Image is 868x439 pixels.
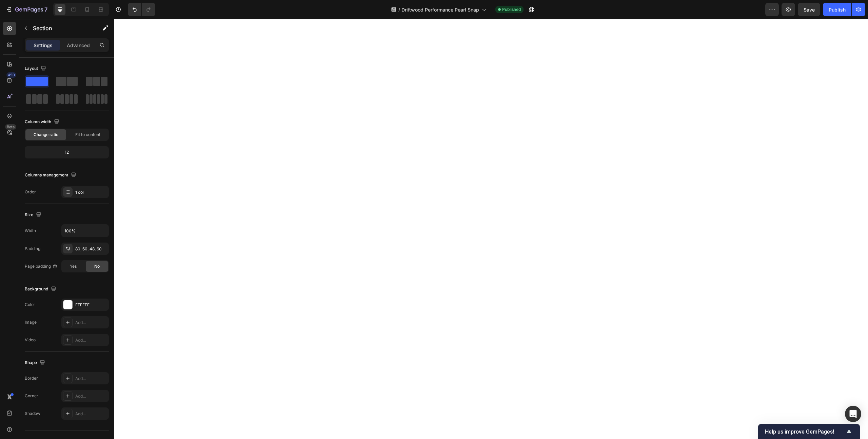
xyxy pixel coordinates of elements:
div: Beta [5,124,16,130]
span: Save [804,7,815,13]
div: Border [25,375,38,381]
button: Save [798,3,820,16]
div: Add... [75,376,107,382]
p: 7 [44,5,47,14]
div: Shape [25,358,46,367]
div: 80, 60, 48, 60 [75,246,107,252]
div: 12 [26,148,107,157]
div: 450 [6,72,16,78]
button: 7 [3,3,51,16]
p: Section [33,24,88,32]
div: Padding [25,246,40,252]
span: No [94,263,100,269]
div: Video [25,337,36,343]
div: Add... [75,337,107,343]
p: Settings [34,42,53,49]
span: Fit to content [75,132,100,138]
div: Publish [829,6,846,13]
div: Corner [25,393,38,399]
div: Color [25,302,35,308]
div: Add... [75,393,107,399]
div: Undo/Redo [128,3,155,16]
div: Add... [75,411,107,417]
span: Yes [70,263,77,269]
button: Show survey - Help us improve GemPages! [765,427,853,436]
div: Shadow [25,411,40,417]
iframe: Design area [114,19,868,439]
span: Change ratio [34,132,58,138]
div: Order [25,189,36,195]
div: Layout [25,64,47,73]
div: Column width [25,117,61,127]
div: Background [25,285,58,294]
button: Publish [823,3,851,16]
div: Columns management [25,171,78,180]
div: Open Intercom Messenger [845,406,861,422]
div: Page padding [25,263,58,269]
div: 1 col [75,189,107,195]
div: FFFFFF [75,302,107,308]
p: Advanced [67,42,90,49]
input: Auto [62,225,108,237]
span: / [398,6,400,13]
div: Width [25,228,36,234]
div: Size [25,210,43,220]
span: Help us improve GemPages! [765,428,845,435]
div: Image [25,319,37,325]
div: Add... [75,320,107,326]
span: Driftwood Performance Pearl Snap [401,6,479,13]
span: Published [502,6,521,13]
